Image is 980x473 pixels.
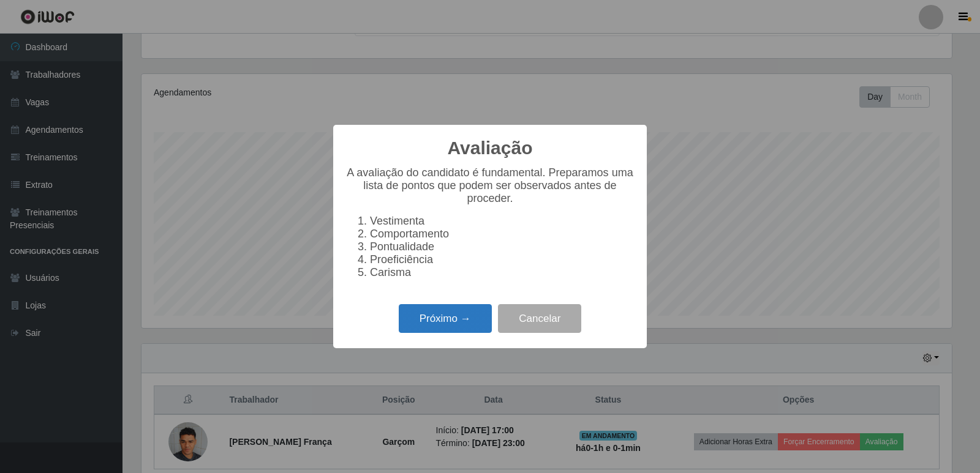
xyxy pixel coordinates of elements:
li: Carisma [370,266,635,279]
p: A avaliação do candidato é fundamental. Preparamos uma lista de pontos que podem ser observados a... [345,166,635,205]
li: Comportamento [370,228,635,240]
button: Próximo → [399,304,492,333]
li: Pontualidade [370,240,635,253]
h2: Avaliação [448,137,533,159]
button: Cancelar [498,304,581,333]
li: Vestimenta [370,215,635,228]
li: Proeficiência [370,253,635,266]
